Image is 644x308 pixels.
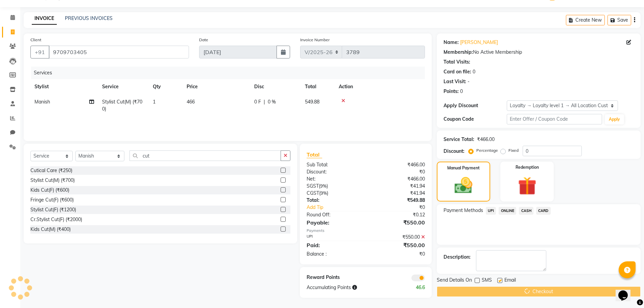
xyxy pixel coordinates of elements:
div: Round Off: [302,211,366,218]
span: 0 F [254,98,261,105]
span: 466 [187,99,195,105]
div: Net: [302,175,366,183]
input: Search or Scan [129,150,281,161]
div: Coupon Code [444,116,507,123]
span: 549.88 [305,99,319,105]
th: Stylist [30,79,98,94]
div: ₹466.00 [366,175,430,183]
div: UPI [302,234,366,241]
a: [PERSON_NAME] [460,39,498,46]
th: Action [335,79,425,94]
span: 9% [320,190,327,196]
span: CGST [307,190,319,196]
div: No Active Membership [444,49,634,56]
div: Payments [307,228,425,234]
div: Stylist Cut(M) (₹700) [30,177,75,184]
span: | [264,98,265,105]
iframe: chat widget [616,281,637,301]
label: Fixed [508,147,519,153]
div: Membership: [444,49,473,56]
div: Apply Discount [444,102,507,109]
div: 0 [473,68,475,75]
div: ₹549.88 [366,197,430,204]
div: Services [31,67,430,79]
th: Total [301,79,335,94]
div: Paid: [302,241,366,249]
div: Cr.Stylist Cut(F) (₹2000) [30,216,82,223]
div: Kids Cut(F) (₹600) [30,187,69,194]
div: Points: [444,88,459,95]
div: ₹0 [377,204,430,211]
span: SGST [307,183,319,189]
div: ( ) [302,183,366,190]
label: Client [30,37,41,43]
span: ONLINE [499,207,516,215]
span: Email [504,277,516,285]
div: Card on file: [444,68,471,75]
th: Service [98,79,149,94]
span: Stylist Cut(M) (₹700) [102,99,142,112]
span: 0 % [268,98,276,105]
img: _gift.svg [512,174,542,197]
label: Invoice Number [300,37,330,43]
button: Create New [566,15,605,25]
button: Save [607,15,631,25]
th: Qty [149,79,183,94]
label: Percentage [476,147,498,153]
input: Search by Name/Mobile/Email/Code [49,46,189,58]
div: 46.6 [398,284,430,291]
div: Discount: [302,168,366,175]
a: PREVIOUS INVOICES [65,15,113,21]
div: ₹466.00 [477,136,495,143]
span: CARD [536,207,551,215]
div: ₹466.00 [366,161,430,168]
label: Manual Payment [447,165,480,171]
div: Cutical Care (₹250) [30,167,72,174]
div: Reward Points [302,274,366,281]
label: Date [199,37,208,43]
th: Price [183,79,250,94]
div: ₹0.12 [366,211,430,218]
div: - [468,78,470,85]
div: ₹550.00 [366,218,430,227]
div: Total: [302,197,366,204]
span: SMS [482,277,492,285]
div: Name: [444,39,459,46]
span: Payment Methods [444,207,483,214]
div: Sub Total: [302,161,366,168]
div: Service Total: [444,136,474,143]
span: 1 [153,99,156,105]
div: ₹0 [366,168,430,175]
span: 9% [320,183,327,189]
div: Stylist Cut(F) (₹1200) [30,206,76,213]
div: ₹41.94 [366,183,430,190]
div: ₹550.00 [366,234,430,241]
div: 0 [460,88,463,95]
div: Kids Cut(M) (₹400) [30,226,71,233]
div: Fringe Cut(F) (₹600) [30,196,74,204]
div: ( ) [302,190,366,197]
div: Discount: [444,148,464,155]
span: UPI [486,207,496,215]
div: Total Visits: [444,58,470,66]
div: Description: [444,254,471,261]
div: Accumulating Points [302,284,398,291]
span: Total [307,151,322,158]
button: Apply [605,114,624,124]
a: Add Tip [302,204,376,211]
div: Balance : [302,251,366,258]
input: Enter Offer / Coupon Code [507,114,602,124]
label: Redemption [516,164,539,170]
button: +91 [30,46,49,58]
img: _cash.svg [449,175,478,196]
a: INVOICE [32,13,57,25]
div: ₹0 [366,251,430,258]
span: Send Details On [437,277,472,285]
span: Manish [34,99,50,105]
div: ₹41.94 [366,190,430,197]
span: CASH [519,207,533,215]
div: Payable: [302,218,366,227]
th: Disc [250,79,301,94]
div: ₹550.00 [366,241,430,249]
div: Last Visit: [444,78,466,85]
